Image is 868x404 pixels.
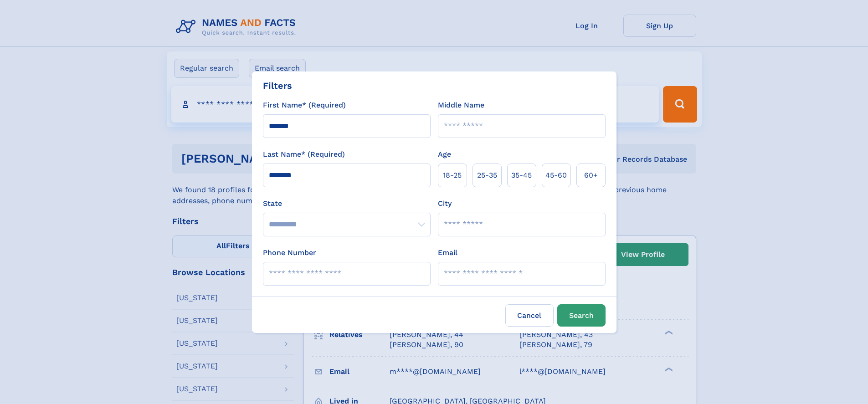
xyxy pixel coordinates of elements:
label: State [263,198,431,209]
label: Age [438,149,451,160]
label: City [438,198,452,209]
label: Email [438,247,457,258]
label: Last Name* (Required) [263,149,345,160]
label: First Name* (Required) [263,100,346,111]
button: Search [557,304,606,327]
div: Filters [263,79,292,92]
span: 45‑60 [545,170,567,181]
label: Middle Name [438,100,484,111]
label: Cancel [505,304,554,327]
span: 25‑35 [477,170,497,181]
span: 18‑25 [443,170,462,181]
span: 35‑45 [511,170,532,181]
span: 60+ [584,170,598,181]
label: Phone Number [263,247,316,258]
